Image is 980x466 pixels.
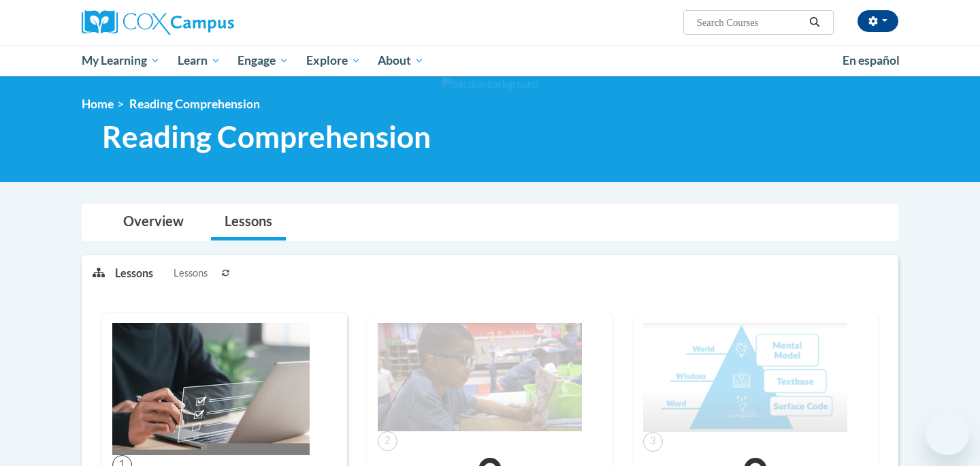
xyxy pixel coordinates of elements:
[174,266,208,281] span: Lessons
[834,46,909,75] a: En español
[297,45,370,76] a: Explore
[857,10,898,32] button: Account Settings
[926,411,969,455] iframe: Button to launch messaging window
[804,14,825,31] button: Search
[370,45,434,76] a: About
[110,204,197,240] a: Overview
[112,323,310,455] img: Course Image
[378,431,397,451] span: 2
[643,432,663,452] span: 3
[73,45,169,76] a: My Learning
[306,52,361,69] span: Explore
[378,52,424,69] span: About
[378,323,582,431] img: Course Image
[129,97,260,111] span: Reading Comprehension
[82,10,340,35] a: Cox Campus
[229,45,297,76] a: Engage
[169,45,229,76] a: Learn
[442,77,538,92] img: Section background
[696,14,804,31] input: Search Courses
[178,52,220,69] span: Learn
[238,52,289,69] span: Engage
[643,323,847,432] img: Course Image
[61,45,919,76] div: Main menu
[115,266,153,281] p: Lessons
[82,10,234,35] img: Cox Campus
[82,97,114,111] a: Home
[843,53,900,67] span: En español
[211,204,286,240] a: Lessons
[102,119,431,155] span: Reading Comprehension
[82,52,160,69] span: My Learning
